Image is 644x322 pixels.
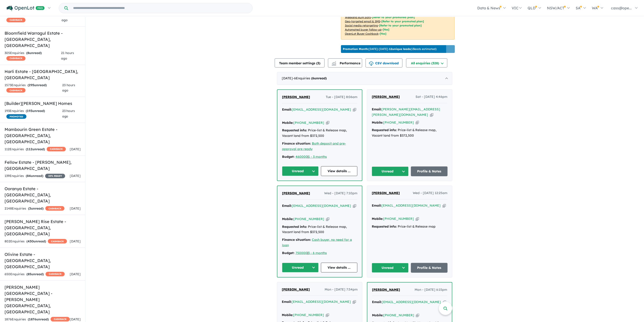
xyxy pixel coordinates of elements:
[380,32,386,35] span: [Yes]
[372,300,382,304] strong: Email:
[282,166,319,176] button: Unread
[325,287,358,292] span: Mon - [DATE] 7:54pm
[282,287,310,291] span: [PERSON_NAME]
[383,217,414,221] a: [PHONE_NUMBER]
[282,238,311,242] strong: Finance situation:
[282,128,307,132] strong: Requested info:
[282,224,357,235] div: Price-list & Release map, Vacant land from $372,500
[293,313,324,317] a: [PHONE_NUMBER]
[46,272,65,276] span: CASHBACK
[413,190,448,196] span: Wed - [DATE] 12:25am
[369,61,374,66] img: download icon
[372,120,383,125] strong: Mobile:
[345,16,371,19] u: Weekend eDM slots
[328,58,362,68] button: Performance
[372,16,415,19] span: [Refer to your promoted plan]
[70,239,81,243] span: [DATE]
[372,313,383,317] strong: Mobile:
[353,203,356,208] button: Copy
[383,313,414,317] a: [PHONE_NUMBER]
[372,127,448,138] div: Price-list & Release map, Vacant land from $372,500
[317,61,319,65] span: 3
[282,95,310,99] span: [PERSON_NAME]
[282,263,319,273] button: Unread
[372,287,400,293] a: [PERSON_NAME]
[61,51,74,60] span: 21 hours ago
[308,251,327,255] a: 3 - 6 months
[389,47,411,51] b: 12 unique leads
[308,155,327,159] a: 1 - 3 months
[415,287,447,293] span: Mon - [DATE] 6:15pm
[295,155,308,159] u: 460000
[343,47,369,51] b: Promotion Month:
[7,5,45,11] img: Openlot PRO Logo White
[383,120,414,125] a: [PHONE_NUMBER]
[372,191,400,195] span: [PERSON_NAME]
[416,94,448,100] span: Sat - [DATE] 4:46pm
[26,51,42,55] strong: ( unread)
[383,28,389,31] span: [Yes]
[282,94,310,100] a: [PERSON_NAME]
[5,83,62,93] div: 1573 Enquir ies
[48,239,67,244] span: CASHBACK
[326,217,329,221] button: Copy
[345,20,380,23] u: Geo-targeted email & SMS
[5,218,81,237] h5: [PERSON_NAME] Rise Estate - [GEOGRAPHIC_DATA] , [GEOGRAPHIC_DATA]
[5,108,62,119] div: 193 Enquir ies
[372,217,383,221] strong: Mobile:
[311,76,327,80] strong: ( unread)
[430,112,434,117] button: Copy
[69,3,251,13] input: Try estate name, suburb, builder or developer
[51,317,70,322] span: CASHBACK
[282,128,357,139] div: Price-list & Release map, Vacant land from $372,500
[29,206,31,210] span: 3
[70,206,81,210] span: [DATE]
[332,61,360,65] span: Performance
[326,313,329,317] button: Copy
[324,191,357,196] span: Wed - [DATE] 7:10pm
[372,94,400,100] a: [PERSON_NAME]
[282,141,346,151] a: Both deposit and pre-approval are ready
[372,128,397,132] strong: Requested info:
[282,300,292,304] strong: Email:
[5,100,81,106] h5: [Builder] [PERSON_NAME] Homes
[29,83,34,87] span: 295
[293,76,327,80] span: - 6 Enquir ies
[295,251,307,255] u: 750000
[6,88,26,93] span: CASHBACK
[5,12,62,23] div: 109 Enquir ies
[282,251,295,255] strong: Budget:
[70,317,81,321] span: [DATE]
[5,186,81,204] h5: Ooranya Estate - [GEOGRAPHIC_DATA] , [GEOGRAPHIC_DATA]
[5,30,81,49] h5: Bloomfield Warragul Estate - [GEOGRAPHIC_DATA] , [GEOGRAPHIC_DATA]
[343,47,437,51] p: [DATE] - [DATE] - ( 13 leads estimated)
[6,114,26,119] span: PROMOTED
[353,299,356,304] button: Copy
[372,288,400,292] span: [PERSON_NAME]
[5,272,65,277] div: 650 Enquir ies
[366,58,403,68] button: CSV download
[332,63,336,66] img: bar-chart.svg
[332,61,336,64] img: line-chart.svg
[70,272,81,276] span: [DATE]
[28,206,44,210] strong: ( unread)
[28,239,33,243] span: 430
[70,147,81,151] span: [DATE]
[382,203,441,208] a: [EMAIL_ADDRESS][DOMAIN_NAME]
[372,190,400,196] a: [PERSON_NAME]
[282,141,311,145] strong: Finance situation:
[5,206,64,211] div: 2148 Enquir ies
[62,109,75,118] span: 23 hours ago
[326,120,329,125] button: Copy
[292,204,351,208] a: [EMAIL_ADDRESS][DOMAIN_NAME]
[372,166,409,176] button: Unread
[353,107,356,112] button: Copy
[5,173,65,179] div: 139 Enquir ies
[6,56,26,61] span: CASHBACK
[406,58,447,68] button: All enquiries (328)
[312,76,314,80] span: 6
[62,83,75,93] span: 23 hours ago
[282,238,352,247] a: Cash buyer, no need for a loan
[282,287,310,292] a: [PERSON_NAME]
[29,317,36,321] span: 1876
